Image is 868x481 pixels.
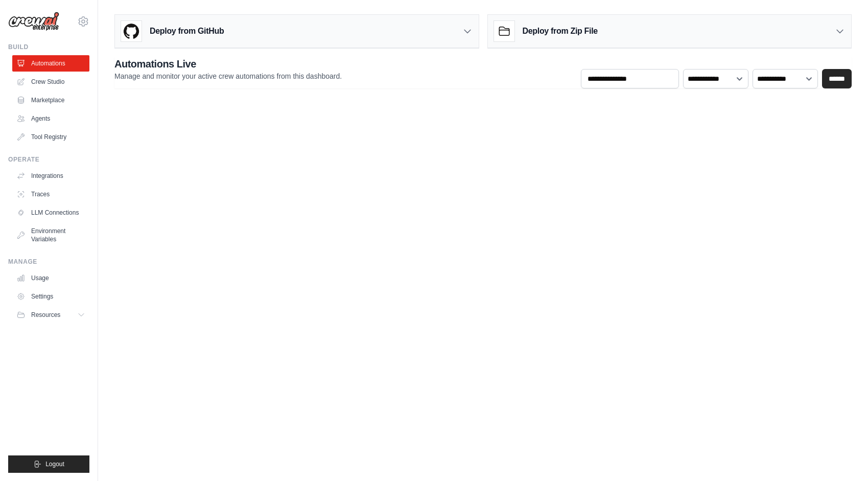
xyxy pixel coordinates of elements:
[12,92,89,108] a: Marketplace
[8,155,89,164] div: Operate
[45,460,64,468] span: Logout
[12,168,89,184] a: Integrations
[8,43,89,51] div: Build
[12,74,89,90] a: Crew Studio
[12,270,89,286] a: Usage
[12,223,89,247] a: Environment Variables
[12,186,89,202] a: Traces
[114,71,342,81] p: Manage and monitor your active crew automations from this dashboard.
[12,129,89,145] a: Tool Registry
[12,110,89,127] a: Agents
[12,307,89,323] button: Resources
[31,311,60,319] span: Resources
[8,258,89,266] div: Manage
[114,57,342,71] h2: Automations Live
[150,25,224,37] h3: Deploy from GitHub
[12,55,89,72] a: Automations
[12,288,89,305] a: Settings
[12,204,89,221] a: LLM Connections
[121,21,142,41] img: GitHub Logo
[8,455,89,473] button: Logout
[8,12,59,31] img: Logo
[523,25,598,37] h3: Deploy from Zip File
